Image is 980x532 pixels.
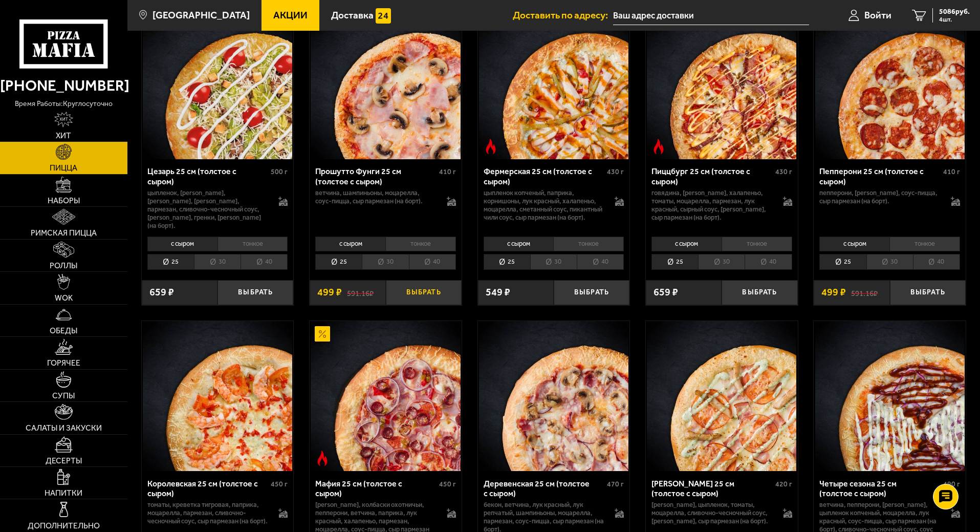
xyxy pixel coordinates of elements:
img: Острое блюдо [651,139,666,154]
span: Войти [864,10,891,20]
a: АкционныйПрошутто Фунги 25 см (толстое с сыром) [310,9,462,159]
img: 15daf4d41897b9f0e9f617042186c801.svg [376,8,391,24]
span: 430 г [607,167,624,176]
div: Четыре сезона 25 см (толстое с сыром) [819,479,941,498]
span: Доставить по адресу: [513,10,613,20]
a: Деревенская 25 см (толстое с сыром) [478,321,630,471]
span: 450 г [439,480,456,488]
img: Цезарь 25 см (толстое с сыром) [143,9,292,159]
li: с сыром [819,237,889,251]
a: АкционныйОстрое блюдоМафия 25 см (толстое с сыром) [310,321,462,471]
li: 40 [241,254,288,270]
img: Пепперони 25 см (толстое с сыром) [815,9,965,159]
li: 30 [530,254,577,270]
span: Наборы [48,197,80,205]
span: 5086 руб. [939,8,970,15]
button: Выбрать [890,280,966,305]
img: Мафия 25 см (толстое с сыром) [311,321,460,471]
div: Цезарь 25 см (толстое с сыром) [147,166,269,186]
li: тонкое [722,237,792,251]
span: Супы [52,392,75,400]
p: ветчина, шампиньоны, моцарелла, соус-пицца, сыр пармезан (на борт). [315,189,437,205]
li: с сыром [484,237,554,251]
li: 25 [484,254,530,270]
span: Акции [273,10,308,20]
img: Острое блюдо [483,139,498,154]
li: 25 [147,254,194,270]
span: Обеды [50,327,77,335]
button: Выбрать [722,280,797,305]
li: 25 [819,254,866,270]
span: 499 ₽ [317,287,342,297]
a: Острое блюдоФермерская 25 см (толстое с сыром) [478,9,630,159]
li: 40 [409,254,456,270]
span: Хит [56,132,71,140]
s: 591.16 ₽ [347,287,374,297]
a: Цезарь 25 см (толстое с сыром) [142,9,294,159]
span: 490 г [943,480,960,488]
p: пепперони, [PERSON_NAME], соус-пицца, сыр пармезан (на борт). [819,189,941,205]
li: 30 [866,254,913,270]
li: с сыром [147,237,217,251]
img: Острое блюдо [315,451,330,466]
span: 500 г [271,167,288,176]
span: 4 шт. [939,16,970,23]
div: Королевская 25 см (толстое с сыром) [147,479,269,498]
li: тонкое [553,237,624,251]
a: АкционныйПепперони 25 см (толстое с сыром) [814,9,966,159]
li: тонкое [217,237,288,251]
span: Дополнительно [28,522,100,530]
span: Доставка [331,10,374,20]
p: цыпленок, [PERSON_NAME], [PERSON_NAME], [PERSON_NAME], пармезан, сливочно-чесночный соус, [PERSON... [147,189,269,230]
span: 420 г [775,480,792,488]
span: 659 ₽ [149,287,174,297]
li: 40 [745,254,792,270]
a: Четыре сезона 25 см (толстое с сыром) [814,321,966,471]
p: цыпленок копченый, паприка, корнишоны, лук красный, халапеньо, моцарелла, сметанный соус, пикантн... [484,189,605,222]
span: Напитки [45,489,82,497]
li: с сыром [315,237,385,251]
button: Выбрать [217,280,293,305]
span: [GEOGRAPHIC_DATA] [153,10,250,20]
span: Римская пицца [31,229,97,237]
button: Выбрать [386,280,462,305]
img: Прошутто Фунги 25 см (толстое с сыром) [311,9,460,159]
li: 40 [913,254,960,270]
span: Горячее [47,359,80,367]
span: 499 ₽ [821,287,846,297]
span: Пицца [50,164,77,172]
div: [PERSON_NAME] 25 см (толстое с сыром) [651,479,773,498]
span: 410 г [439,167,456,176]
li: 30 [194,254,241,270]
li: 25 [651,254,698,270]
a: Королевская 25 см (толстое с сыром) [142,321,294,471]
li: 30 [362,254,408,270]
span: 410 г [943,167,960,176]
img: Акционный [315,326,330,342]
s: 591.16 ₽ [851,287,878,297]
div: Фермерская 25 см (толстое с сыром) [484,166,605,186]
span: Роллы [50,262,77,270]
li: 25 [315,254,362,270]
div: Прошутто Фунги 25 см (толстое с сыром) [315,166,437,186]
img: Фермерская 25 см (толстое с сыром) [479,9,628,159]
span: WOK [55,294,73,302]
p: говядина, [PERSON_NAME], халапеньо, томаты, моцарелла, пармезан, лук красный, сырный соус, [PERSO... [651,189,773,222]
img: Чикен Ранч 25 см (толстое с сыром) [647,321,796,471]
li: с сыром [651,237,722,251]
span: 450 г [271,480,288,488]
img: Деревенская 25 см (толстое с сыром) [479,321,628,471]
div: Пиццбург 25 см (толстое с сыром) [651,166,773,186]
img: Четыре сезона 25 см (толстое с сыром) [815,321,965,471]
img: Пиццбург 25 см (толстое с сыром) [647,9,796,159]
button: Выбрать [554,280,629,305]
div: Пепперони 25 см (толстое с сыром) [819,166,941,186]
li: 30 [698,254,745,270]
div: Деревенская 25 см (толстое с сыром) [484,479,605,498]
span: 659 ₽ [654,287,678,297]
span: 470 г [607,480,624,488]
input: Ваш адрес доставки [613,6,809,25]
li: тонкое [889,237,960,251]
img: Королевская 25 см (толстое с сыром) [143,321,292,471]
span: Десерты [46,457,82,465]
